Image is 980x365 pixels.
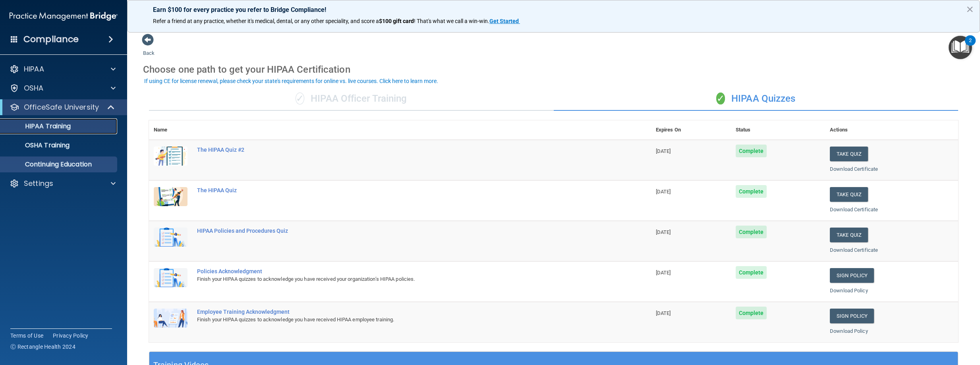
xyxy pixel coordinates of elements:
span: [DATE] [656,229,671,235]
span: [DATE] [656,310,671,316]
img: PMB logo [10,8,118,24]
div: 2 [969,41,972,51]
a: Get Started [489,18,520,24]
span: Complete [736,307,767,319]
strong: Get Started [489,18,519,24]
span: ✓ [716,93,725,104]
a: Settings [10,179,116,188]
span: Complete [736,185,767,198]
div: Policies Acknowledgment [197,268,611,274]
span: Complete [736,145,767,157]
th: Actions [825,120,958,140]
span: Ⓒ Rectangle Health 2024 [10,343,75,351]
p: OSHA [24,83,44,93]
span: [DATE] [656,148,671,154]
a: Download Policy [830,288,868,294]
a: Privacy Policy [53,332,89,340]
span: [DATE] [656,189,671,195]
a: Back [143,41,155,56]
a: HIPAA [10,64,116,74]
span: Complete [736,266,767,279]
th: Status [731,120,825,140]
a: OfficeSafe University [10,102,115,112]
span: ! That's what we call a win-win. [414,18,489,24]
button: Open Resource Center, 2 new notifications [949,36,972,59]
div: HIPAA Quizzes [554,87,959,111]
button: Close [966,3,974,15]
p: HIPAA [24,64,44,74]
div: Employee Training Acknowledgment [197,309,611,315]
a: Download Certificate [830,166,878,172]
div: Finish your HIPAA quizzes to acknowledge you have received your organization’s HIPAA policies. [197,274,611,284]
button: Take Quiz [830,228,868,242]
div: The HIPAA Quiz [197,187,611,193]
p: Continuing Education [5,160,114,168]
div: Choose one path to get your HIPAA Certification [143,58,964,81]
p: OfficeSafe University [24,102,99,112]
div: The HIPAA Quiz #2 [197,147,611,153]
a: Sign Policy [830,268,874,283]
a: OSHA [10,83,116,93]
a: Download Certificate [830,247,878,253]
p: Earn $100 for every practice you refer to Bridge Compliance! [153,6,524,14]
div: Finish your HIPAA quizzes to acknowledge you have received HIPAA employee training. [197,315,611,324]
a: Download Certificate [830,207,878,212]
div: HIPAA Officer Training [149,87,554,111]
div: If using CE for license renewal, please check your state's requirements for online vs. live cours... [144,78,438,84]
a: Sign Policy [830,309,874,323]
a: Download Policy [830,328,868,334]
button: Take Quiz [830,147,868,161]
a: Terms of Use [10,332,43,340]
th: Name [149,120,192,140]
div: HIPAA Policies and Procedures Quiz [197,228,611,234]
p: HIPAA Training [5,122,71,130]
strong: $100 gift card [379,18,414,24]
h4: Compliance [23,34,79,45]
button: Take Quiz [830,187,868,202]
span: Complete [736,226,767,238]
span: Refer a friend at any practice, whether it's medical, dental, or any other speciality, and score a [153,18,379,24]
span: ✓ [296,93,304,104]
th: Expires On [651,120,731,140]
button: If using CE for license renewal, please check your state's requirements for online vs. live cours... [143,77,439,85]
p: Settings [24,179,53,188]
span: [DATE] [656,270,671,276]
p: OSHA Training [5,141,70,149]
